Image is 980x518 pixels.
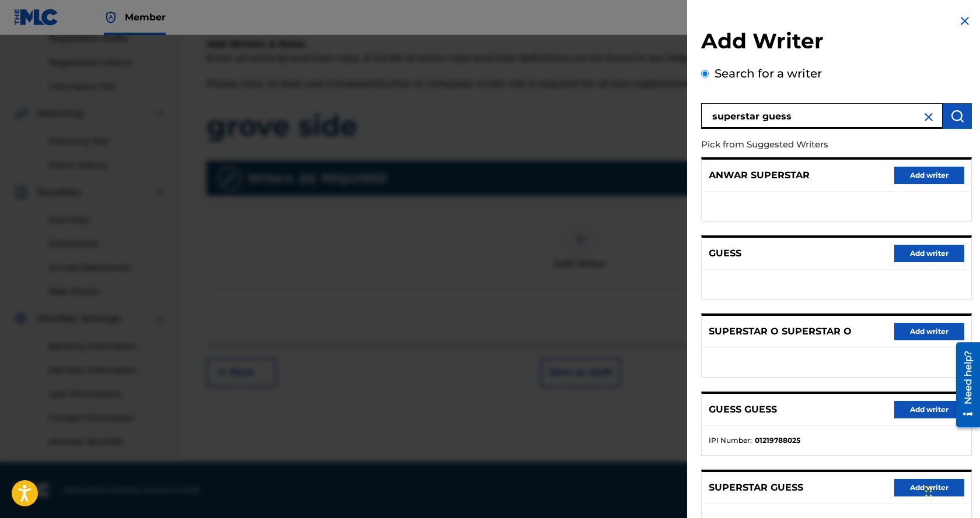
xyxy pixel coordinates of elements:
iframe: Resource Center [947,337,980,434]
p: SUPERSTAR O SUPERSTAR O [709,325,852,339]
span: IPI Number : [709,435,752,446]
button: Add writer [894,479,964,496]
iframe: Chat Widget [922,462,980,518]
span: Member [125,10,166,24]
p: GUESS GUESS [709,403,777,417]
img: close [922,110,936,124]
div: Drag [925,474,932,509]
label: Search for a writer [715,66,822,80]
p: SUPERSTAR GUESS [709,481,803,495]
h2: Add Writer [701,28,972,58]
strong: 01219788025 [755,435,800,446]
button: Add writer [894,401,964,418]
img: MLC Logo [14,9,59,26]
img: Top Rightsholder [104,10,118,24]
p: Pick from Suggested Writers [701,132,905,157]
button: Add writer [894,167,964,184]
p: GUESS [709,246,741,260]
button: Add writer [894,245,964,262]
button: Add writer [894,323,964,340]
img: Search Works [950,109,964,123]
p: ANWAR SUPERSTAR [709,168,810,182]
